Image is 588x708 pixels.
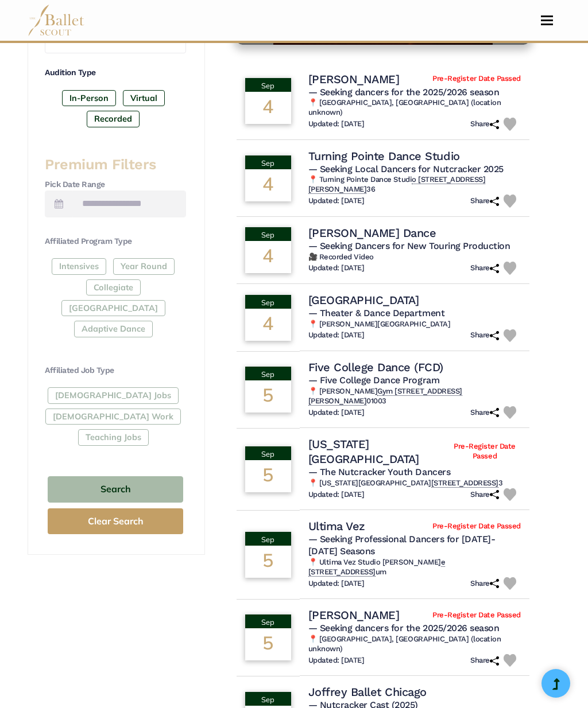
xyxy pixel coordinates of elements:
[48,476,183,503] button: Search
[308,293,419,308] h4: [GEOGRAPHIC_DATA]
[308,252,521,262] h6: 🎥 Recorded Video
[470,490,499,500] h6: Share
[48,508,183,534] button: Clear Search
[470,408,499,418] h6: Share
[245,78,291,92] div: Sep
[245,546,291,578] div: 5
[45,67,186,79] h4: Audition Type
[308,164,504,174] span: — Seeking Local Dancers for Nutcracker 2025
[308,196,365,206] h6: Updated: [DATE]
[308,558,521,577] h6: 📍 Ultima Vez Studio [PERSON_NAME] um
[308,263,365,273] h6: Updated: [DATE]
[470,119,499,129] h6: Share
[245,460,291,492] div: 5
[123,90,165,106] label: Virtual
[245,155,291,169] div: Sep
[308,635,521,654] h6: 📍 [GEOGRAPHIC_DATA], [GEOGRAPHIC_DATA] (location unknown)
[45,155,186,174] h3: Premium Filters
[308,437,449,466] h4: [US_STATE][GEOGRAPHIC_DATA]
[308,519,365,534] h4: Ultima Vez
[245,227,291,241] div: Sep
[470,196,499,206] h6: Share
[308,684,427,699] h4: Joffrey Ballet Chicago
[448,442,521,461] span: Pre-Register Date Passed
[308,408,365,418] h6: Updated: [DATE]
[308,119,365,129] h6: Updated: [DATE]
[470,263,499,273] h6: Share
[308,490,365,500] h6: Updated: [DATE]
[245,169,291,201] div: 4
[245,380,291,413] div: 5
[470,579,499,589] h6: Share
[308,149,460,164] h4: Turning Pointe Dance Studio
[432,74,520,84] span: Pre-Register Date Passed
[87,111,140,127] label: Recorded
[533,15,560,26] button: Toggle navigation
[432,522,520,531] span: Pre-Register Date Passed
[308,656,365,666] h6: Updated: [DATE]
[308,623,500,633] span: — Seeking dancers for the 2025/2026 season
[470,330,499,340] h6: Share
[45,179,186,190] h4: Pick Date Range
[308,72,400,87] h4: [PERSON_NAME]
[308,175,521,194] h6: 📍 Turning Pointe Dance Studi 36
[45,236,186,247] h4: Affiliated Program Type
[308,225,436,240] h4: [PERSON_NAME] Dance
[245,241,291,273] div: 4
[308,330,365,340] h6: Updated: [DATE]
[308,479,521,488] h6: 📍 [US_STATE][GEOGRAPHIC_DATA] 3
[308,98,521,118] h6: 📍 [GEOGRAPHIC_DATA], [GEOGRAPHIC_DATA] (location unknown)
[245,614,291,628] div: Sep
[308,87,500,98] span: — Seeking dancers for the 2025/2026 season
[62,90,116,106] label: In-Person
[245,692,291,706] div: Sep
[245,92,291,124] div: 4
[470,656,499,666] h6: Share
[308,608,400,623] h4: [PERSON_NAME]
[245,532,291,546] div: Sep
[308,375,440,386] span: — Five College Dance Program
[308,308,445,318] span: — Theater & Dance Department
[245,628,291,660] div: 5
[308,360,443,375] h4: Five College Dance (FCD)
[308,579,365,589] h6: Updated: [DATE]
[308,387,521,406] h6: 📍 [PERSON_NAME] 01003
[45,365,186,376] h4: Affiliated Job Type
[308,320,521,329] h6: 📍 [PERSON_NAME][GEOGRAPHIC_DATA]
[245,295,291,309] div: Sep
[245,446,291,460] div: Sep
[245,367,291,380] div: Sep
[245,309,291,341] div: 4
[432,610,520,620] span: Pre-Register Date Passed
[308,534,496,557] span: — Seeking Professional Dancers for [DATE]-[DATE] Seasons
[308,240,510,251] span: — Seeking Dancers for New Touring Production
[308,466,451,477] span: — The Nutcracker Youth Dancers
